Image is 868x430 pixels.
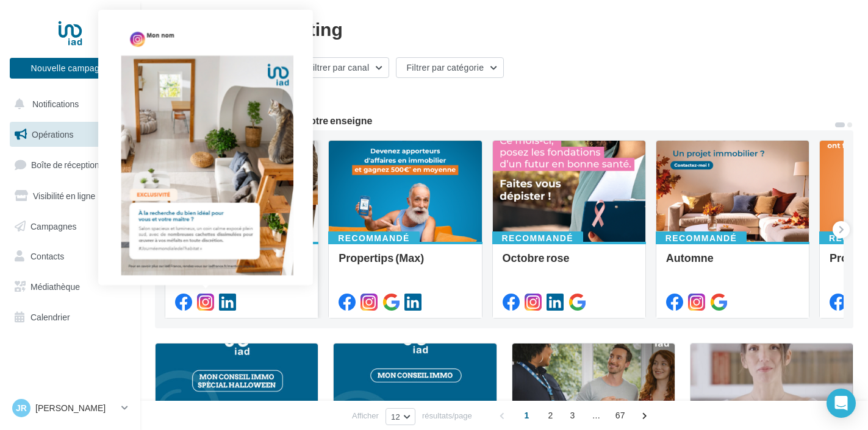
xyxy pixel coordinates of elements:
span: Opérations [32,129,73,139]
button: Filtrer par catégorie [396,57,504,78]
div: Recommandé [165,231,256,245]
a: Campagnes [7,214,133,239]
a: Calendrier [7,305,133,330]
a: Jr [PERSON_NAME] [10,397,131,420]
a: Contacts [7,244,133,269]
a: Boîte de réception [7,152,133,178]
div: 802 [155,88,235,101]
div: Open Intercom Messenger [827,389,856,418]
span: Notifications [32,99,79,109]
div: Recommandé [492,231,583,245]
span: 3 [563,406,583,425]
span: Afficher [352,410,379,421]
span: Boîte de réception [31,160,99,170]
div: opérations [179,90,235,100]
button: Nouvelle campagne [10,58,131,79]
div: Opérations marketing [155,19,853,38]
button: Filtrer par canal [297,57,389,78]
span: 2 [541,406,561,425]
button: Notifications 2 [7,91,128,117]
div: 6 opérations recommandées par votre enseigne [155,116,834,125]
a: Médiathèque [7,274,133,300]
span: Jr [16,402,27,414]
span: 1 [517,406,537,425]
span: Campagnes [30,220,77,231]
p: [PERSON_NAME] [35,402,117,414]
button: 12 [386,408,415,425]
span: Contacts [30,251,64,261]
div: Recommandé [328,231,419,245]
span: 67 [611,406,630,425]
div: Automne [666,252,799,276]
span: 12 [391,412,400,421]
span: Médiathèque [30,281,80,292]
div: Octobre rose [503,252,636,276]
a: Visibilité en ligne [7,183,133,209]
div: Propertips (Max) [339,252,472,276]
span: Visibilité en ligne [33,191,95,201]
div: journée mondiale de l'habitat [175,252,308,276]
span: résultats/page [422,410,472,421]
a: Opérations [7,122,133,147]
div: Recommandé [656,231,747,245]
span: ... [587,406,606,425]
span: Calendrier [30,312,70,322]
div: 2 [114,100,123,110]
